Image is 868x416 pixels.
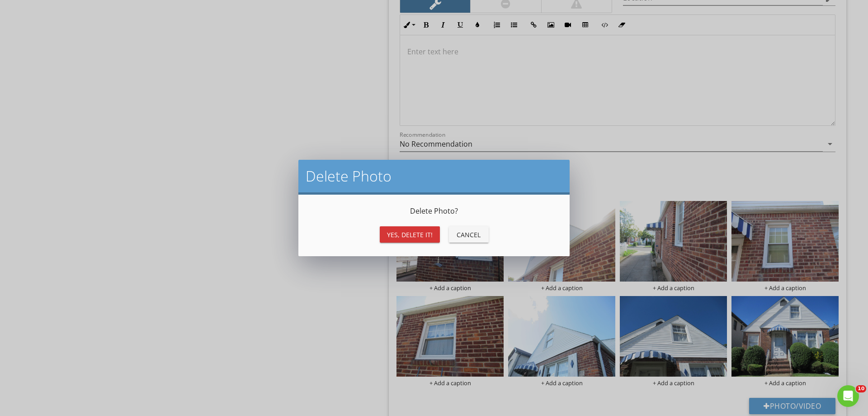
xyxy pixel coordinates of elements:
span: 10 [856,385,866,392]
div: Yes, Delete it! [387,230,433,239]
h2: Delete Photo [306,167,562,185]
button: Yes, Delete it! [380,226,440,243]
p: Delete Photo ? [309,206,559,216]
div: Cancel [456,230,481,239]
button: Cancel [449,226,489,243]
iframe: Intercom live chat [837,385,859,407]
